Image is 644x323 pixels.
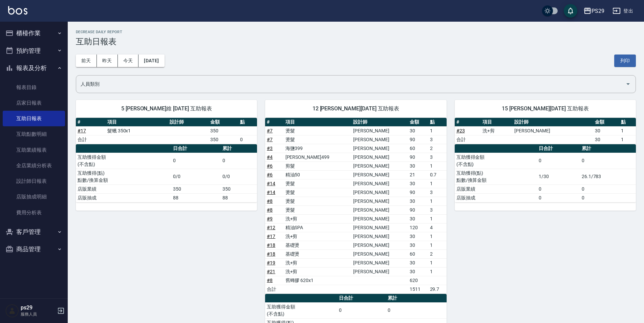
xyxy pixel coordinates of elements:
[428,214,447,223] td: 1
[537,144,580,153] th: 日合計
[455,135,481,144] td: 合計
[580,144,636,153] th: 累計
[619,126,636,135] td: 1
[284,188,352,197] td: 燙髮
[455,118,636,144] table: a dense table
[513,118,593,127] th: 設計師
[267,207,273,213] a: #8
[610,5,636,17] button: 登出
[267,242,275,248] a: #18
[76,185,171,193] td: 店販業績
[76,169,171,185] td: 互助獲得(點) 點數/換算金額
[76,37,636,46] h3: 互助日報表
[351,258,408,267] td: [PERSON_NAME]
[428,179,447,188] td: 1
[408,126,428,135] td: 30
[3,142,65,158] a: 互助業績報表
[3,158,65,173] a: 全店業績分析表
[3,95,65,111] a: 店家日報表
[408,144,428,153] td: 60
[614,55,636,67] button: 列印
[284,153,352,161] td: [PERSON_NAME]499
[138,55,164,67] button: [DATE]
[171,185,221,193] td: 350
[267,198,273,204] a: #8
[351,170,408,179] td: [PERSON_NAME]
[3,126,65,142] a: 互助點數明細
[171,144,221,153] th: 日合計
[76,135,106,144] td: 合計
[537,185,580,193] td: 0
[581,4,607,18] button: PS29
[408,241,428,250] td: 30
[97,55,118,67] button: 昨天
[267,251,275,257] a: #18
[284,250,352,258] td: 基礎燙
[265,118,283,127] th: #
[106,126,168,135] td: 髮蠟 350x1
[408,197,428,206] td: 30
[592,7,604,15] div: PS29
[455,118,481,127] th: #
[481,126,513,135] td: 洗+剪
[265,118,446,294] table: a dense table
[76,193,171,202] td: 店販抽成
[351,135,408,144] td: [PERSON_NAME]
[408,118,428,127] th: 金額
[209,135,238,144] td: 350
[513,126,593,135] td: [PERSON_NAME]
[619,118,636,127] th: 點
[3,80,65,95] a: 報表目錄
[455,144,636,202] table: a dense table
[267,234,275,239] a: #17
[267,154,273,160] a: #4
[428,161,447,170] td: 1
[408,267,428,276] td: 30
[267,278,273,283] a: #8
[3,240,65,258] button: 商品管理
[3,223,65,241] button: 客戶管理
[408,258,428,267] td: 30
[267,216,273,221] a: #9
[351,179,408,188] td: [PERSON_NAME]
[408,161,428,170] td: 30
[537,153,580,169] td: 0
[408,179,428,188] td: 30
[428,135,447,144] td: 3
[351,161,408,170] td: [PERSON_NAME]
[3,189,65,204] a: 店販抽成明細
[428,153,447,161] td: 3
[209,118,238,127] th: 金額
[284,144,352,153] td: 海鹽399
[408,276,428,285] td: 620
[580,185,636,193] td: 0
[428,188,447,197] td: 3
[428,232,447,241] td: 1
[284,223,352,232] td: 精油SPA
[337,294,386,303] th: 日合計
[408,188,428,197] td: 90
[428,223,447,232] td: 4
[3,42,65,60] button: 預約管理
[386,294,446,303] th: 累計
[408,223,428,232] td: 120
[408,214,428,223] td: 30
[21,311,55,317] p: 服務人員
[267,181,275,186] a: #14
[284,267,352,276] td: 洗+剪
[428,144,447,153] td: 2
[428,170,447,179] td: 0.7
[623,79,634,89] button: Open
[3,59,65,77] button: 報表及分析
[209,126,238,135] td: 350
[221,153,257,169] td: 0
[267,190,275,195] a: #14
[337,302,386,318] td: 0
[408,170,428,179] td: 21
[351,118,408,127] th: 設計師
[351,197,408,206] td: [PERSON_NAME]
[408,206,428,214] td: 90
[408,232,428,241] td: 30
[118,55,139,67] button: 今天
[351,188,408,197] td: [PERSON_NAME]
